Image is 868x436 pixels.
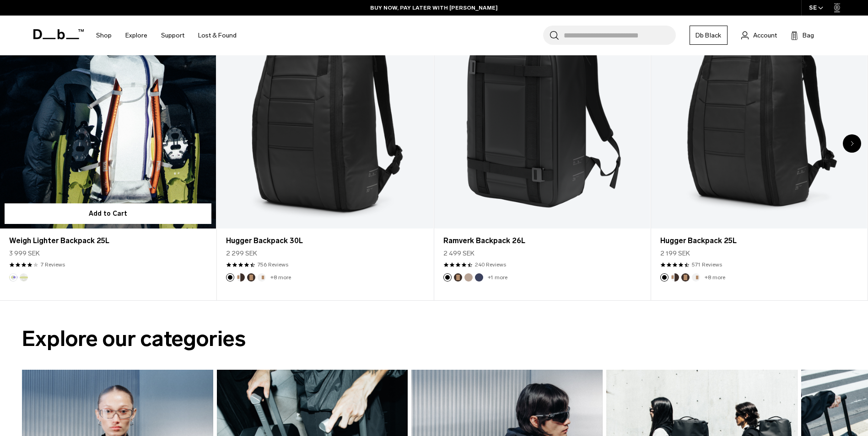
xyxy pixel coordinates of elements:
nav: Main Navigation [89,16,243,55]
button: Espresso [247,273,255,282]
a: Shop [96,19,112,52]
a: Lost & Found [198,19,237,52]
button: Espresso [454,273,462,282]
button: Black Out [660,273,669,282]
a: Ramverk Backpack 26L [443,235,641,246]
a: Hugger Backpack 25L [660,235,858,246]
button: Oatmilk [258,273,266,282]
div: Next slide [843,134,861,153]
a: +8 more [705,274,725,281]
h2: Explore our categories [22,323,846,355]
a: 756 reviews [258,261,288,269]
span: 3 999 SEK [9,249,40,258]
a: 240 reviews [475,261,506,269]
a: +1 more [488,274,507,281]
a: Weigh Lighter Backpack 25L [9,235,207,246]
button: Cappuccino [671,273,679,282]
button: Add to Cart [5,203,211,224]
span: Bag [803,31,814,40]
a: 571 reviews [692,261,722,269]
span: Account [753,31,777,40]
a: Hugger Backpack 30L [226,235,424,246]
a: 7 reviews [41,261,65,269]
button: Blue Hour [475,273,483,282]
button: Bag [791,30,814,41]
a: +8 more [270,274,291,281]
button: Black Out [226,273,234,282]
a: Support [161,19,184,52]
span: 2 199 SEK [660,249,690,258]
a: Explore [125,19,147,52]
button: Cappuccino [237,273,245,282]
button: Fogbow Beige [464,273,473,282]
button: Oatmilk [692,273,700,282]
a: BUY NOW, PAY LATER WITH [PERSON_NAME] [370,4,498,12]
a: Db Black [690,26,728,45]
button: Diffusion [20,273,28,282]
a: Account [741,30,777,41]
button: Aurora [9,273,17,282]
span: 2 499 SEK [443,249,474,258]
button: Espresso [681,273,690,282]
span: 2 299 SEK [226,249,257,258]
button: Black Out [443,273,452,282]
